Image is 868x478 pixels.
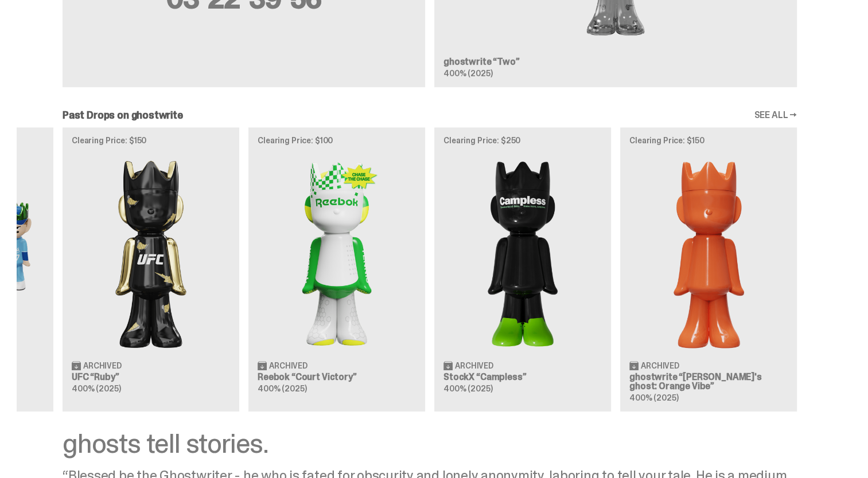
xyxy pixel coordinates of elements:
a: Clearing Price: $250 Campless Archived [434,127,611,412]
span: Archived [83,362,122,370]
h3: UFC “Ruby” [72,373,230,382]
span: 400% (2025) [443,68,492,79]
span: Archived [455,362,493,370]
h3: ghostwrite “Two” [443,57,788,66]
p: Clearing Price: $150 [629,136,788,144]
img: Schrödinger's ghost: Orange Vibe [629,154,788,351]
h3: Reebok “Court Victory” [258,373,416,382]
h3: ghostwrite “[PERSON_NAME]'s ghost: Orange Vibe” [629,373,788,391]
img: Campless [443,154,602,351]
p: Clearing Price: $150 [72,136,230,144]
h2: Past Drops on ghostwrite [63,110,183,120]
span: 400% (2025) [443,383,492,394]
div: ghosts tell stories. [63,430,797,457]
a: Clearing Price: $150 Schrödinger's ghost: Orange Vibe Archived [620,127,797,412]
p: Clearing Price: $250 [443,136,602,144]
a: Clearing Price: $100 Court Victory Archived [248,127,425,412]
img: Court Victory [258,154,416,351]
span: 400% (2025) [72,383,120,394]
h3: StockX “Campless” [443,373,602,382]
a: SEE ALL → [754,111,797,120]
span: 400% (2025) [629,393,678,403]
span: Archived [641,362,679,370]
p: Clearing Price: $100 [258,136,416,144]
a: Clearing Price: $150 Ruby Archived [63,127,239,412]
img: Ruby [72,154,230,351]
span: Archived [269,362,308,370]
span: 400% (2025) [258,383,306,394]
